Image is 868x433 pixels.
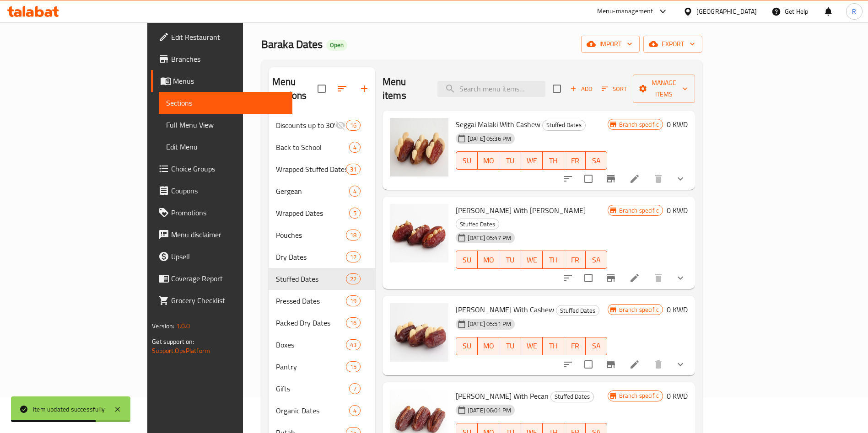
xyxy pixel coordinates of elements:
[346,341,360,349] span: 43
[543,151,564,170] button: TH
[503,339,517,353] span: TU
[564,337,586,355] button: FR
[346,120,361,131] div: items
[521,251,543,269] button: WE
[346,164,361,175] div: items
[464,134,515,143] span: [DATE] 05:36 PM
[151,267,292,289] a: Coverage Report
[460,339,474,353] span: SU
[675,273,686,283] svg: Show Choices
[269,136,375,158] div: Back to School4
[564,151,586,170] button: FR
[151,202,292,224] a: Promotions
[349,383,361,394] div: items
[151,289,292,311] a: Grocery Checklist
[456,151,478,170] button: SU
[556,305,599,316] div: Stuffed Dates
[521,337,543,355] button: WE
[600,168,622,190] button: Branch-specific-item
[499,251,521,269] button: TU
[556,305,599,316] span: Stuffed Dates
[651,38,695,50] span: export
[481,253,496,267] span: MO
[349,405,361,416] div: items
[346,273,361,284] div: items
[629,273,640,283] a: Edit menu item
[456,251,478,269] button: SU
[269,224,375,246] div: Pouches18
[546,154,561,167] span: TH
[647,267,669,289] button: delete
[276,361,346,372] div: Pantry
[437,81,545,97] input: search
[525,154,539,167] span: WE
[269,246,375,268] div: Dry Dates12
[566,82,596,96] span: Add item
[557,267,579,289] button: sort-choices
[171,32,285,43] span: Edit Restaurant
[669,168,691,190] button: show more
[675,173,686,184] svg: Show Choices
[346,121,360,130] span: 16
[647,353,669,375] button: delete
[346,251,361,262] div: items
[350,209,360,218] span: 5
[151,26,292,48] a: Edit Restaurant
[464,234,515,242] span: [DATE] 05:47 PM
[276,186,349,197] span: Gergean
[326,40,347,51] div: Open
[346,319,360,327] span: 16
[615,305,663,314] span: Branch specific
[640,77,688,100] span: Manage items
[456,203,586,217] span: [PERSON_NAME] With [PERSON_NAME]
[276,230,346,241] div: Pouches
[390,303,448,362] img: Khudri Malaki With Cashew
[151,224,292,246] a: Menu disclaimer
[269,268,375,290] div: Stuffed Dates22
[579,169,598,188] span: Select to update
[456,219,499,230] div: Stuffed Dates
[390,204,448,262] img: Khudri Malaki With Almond
[550,391,594,402] div: Stuffed Dates
[276,405,349,416] div: Organic Dates
[171,53,285,64] span: Branches
[464,320,515,328] span: [DATE] 05:51 PM
[276,273,346,284] span: Stuffed Dates
[456,337,478,355] button: SU
[647,168,669,190] button: delete
[349,208,361,219] div: items
[568,253,582,267] span: FR
[579,355,598,374] span: Select to update
[600,267,622,289] button: Branch-specific-item
[667,204,688,217] h6: 0 KWD
[335,120,346,131] svg: Inactive section
[346,297,360,305] span: 19
[350,187,360,196] span: 4
[629,359,640,370] a: Edit menu item
[151,158,292,180] a: Choice Groups
[350,143,360,152] span: 4
[276,339,346,350] span: Boxes
[346,317,361,328] div: items
[464,406,515,415] span: [DATE] 06:01 PM
[276,251,346,262] div: Dry Dates
[176,320,190,332] span: 1.0.0
[151,70,292,92] a: Menus
[346,361,361,372] div: items
[346,275,360,283] span: 22
[171,185,285,196] span: Coupons
[521,151,543,170] button: WE
[557,353,579,375] button: sort-choices
[276,142,349,153] span: Back to School
[566,82,596,96] button: Add
[349,186,361,197] div: items
[276,164,346,175] span: Wrapped Stuffed Dates
[600,353,622,375] button: Branch-specific-item
[171,295,285,306] span: Grocery Checklist
[383,75,426,102] h2: Menu items
[456,303,554,316] span: [PERSON_NAME] With Cashew
[276,295,346,306] span: Pressed Dates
